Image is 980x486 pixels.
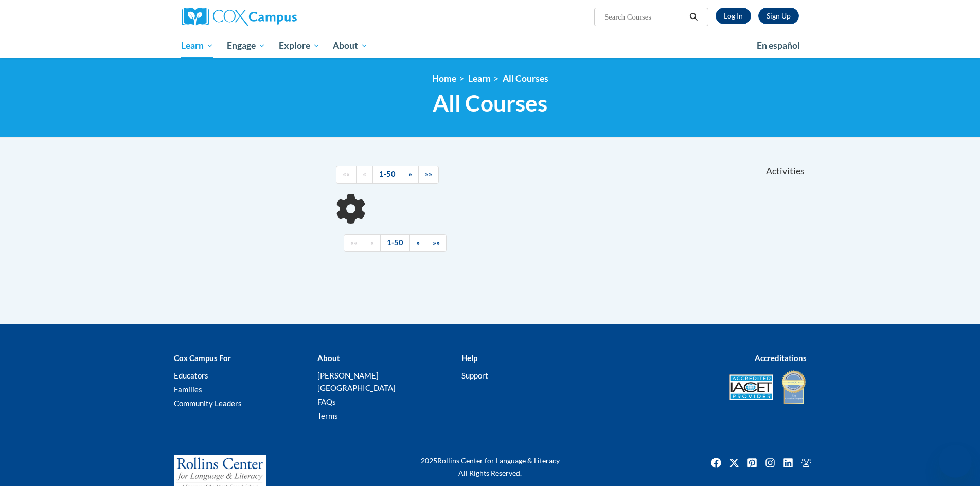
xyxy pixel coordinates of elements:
a: Engage [220,34,272,58]
a: All Courses [503,73,548,84]
span: 2025 [421,456,437,465]
img: Cox Campus [182,8,297,26]
a: Register [758,8,799,24]
span: «« [350,238,358,247]
span: Engage [227,40,265,52]
a: FAQs [317,397,336,406]
a: En español [750,35,807,57]
img: Pinterest icon [744,455,760,471]
input: Search Courses [603,11,686,23]
img: Facebook icon [708,455,724,471]
a: Begining [344,234,364,252]
a: About [326,34,375,58]
span: « [370,238,374,247]
a: Explore [272,34,327,58]
a: Instagram [762,455,778,471]
b: Help [461,353,477,363]
a: Terms [317,411,338,420]
a: Home [432,73,456,84]
a: End [426,234,447,252]
a: Families [174,385,202,394]
a: 1-50 [380,234,410,252]
span: All Courses [433,89,547,117]
span: En español [757,40,800,51]
b: Accreditations [755,353,807,363]
span: Learn [181,40,213,52]
img: Facebook group icon [798,455,814,471]
img: Twitter icon [726,455,742,471]
span: » [408,170,412,178]
div: Rollins Center for Language & Literacy All Rights Reserved. [382,455,598,479]
button: Search [686,11,701,23]
a: Pinterest [744,455,760,471]
span: »» [433,238,440,247]
a: Learn [468,73,491,84]
a: Facebook [708,455,724,471]
a: Previous [356,166,373,184]
span: »» [425,170,432,178]
span: Activities [766,166,805,177]
iframe: Button to launch messaging window [939,445,972,478]
a: [PERSON_NAME][GEOGRAPHIC_DATA] [317,371,396,392]
a: Community Leaders [174,399,242,408]
a: Support [461,371,488,380]
span: « [363,170,366,178]
span: «« [343,170,350,178]
img: IDA® Accredited [781,369,807,405]
a: Next [409,234,426,252]
div: Main menu [166,34,814,58]
a: End [418,166,439,184]
a: Begining [336,166,357,184]
span: Explore [279,40,320,52]
span: About [333,40,368,52]
a: 1-50 [372,166,402,184]
a: Previous [364,234,381,252]
span: » [416,238,420,247]
a: Cox Campus [182,8,377,26]
img: Accredited IACET® Provider [729,374,773,400]
a: Twitter [726,455,742,471]
img: Instagram icon [762,455,778,471]
a: Facebook Group [798,455,814,471]
b: Cox Campus For [174,353,231,363]
b: About [317,353,340,363]
a: Learn [175,34,221,58]
a: Log In [716,8,751,24]
a: Linkedin [780,455,796,471]
img: LinkedIn icon [780,455,796,471]
a: Educators [174,371,208,380]
a: Next [402,166,419,184]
